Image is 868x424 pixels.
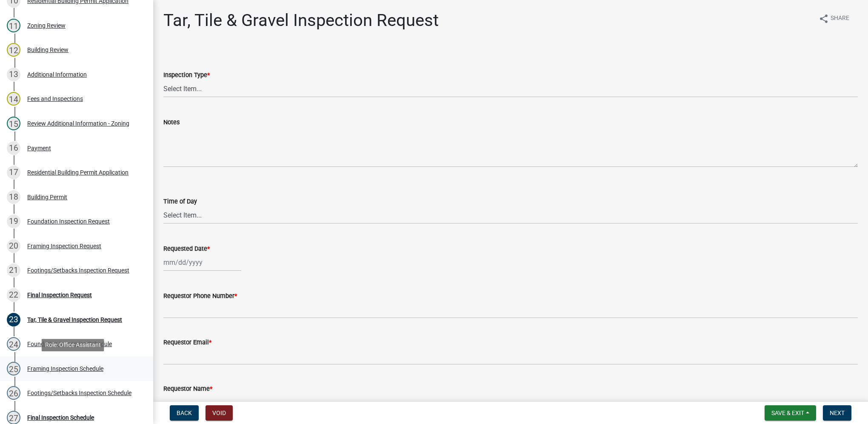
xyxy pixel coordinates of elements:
[7,386,20,400] div: 26
[163,72,210,78] label: Inspection Type
[27,243,101,249] div: Framing Inspection Request
[163,246,210,252] label: Requested Date
[765,405,816,421] button: Save & Exit
[7,43,20,57] div: 12
[771,410,804,416] span: Save & Exit
[819,14,829,24] i: share
[27,169,128,175] div: Residential Building Permit Application
[27,267,129,273] div: Footings/Setbacks Inspection Request
[812,10,856,27] button: shareShare
[830,410,845,416] span: Next
[163,386,212,392] label: Requestor Name
[7,117,20,130] div: 15
[7,92,20,106] div: 14
[177,410,192,416] span: Back
[823,405,851,421] button: Next
[27,120,129,126] div: Review Additional Information - Zoning
[7,288,20,302] div: 22
[27,390,131,396] div: Footings/Setbacks Inspection Schedule
[163,199,197,205] label: Time of Day
[7,19,20,32] div: 11
[206,405,233,421] button: Void
[7,264,20,277] div: 21
[7,190,20,204] div: 18
[170,405,199,421] button: Back
[27,72,87,77] div: Additional Information
[7,215,20,228] div: 19
[7,337,20,351] div: 24
[42,339,104,351] div: Role: Office Assistant
[27,218,110,224] div: Foundation Inspection Request
[27,366,103,372] div: Framing Inspection Schedule
[27,317,122,323] div: Tar, Tile & Gravel Inspection Request
[27,145,51,151] div: Payment
[27,23,66,29] div: Zoning Review
[27,194,67,200] div: Building Permit
[163,10,439,31] h1: Tar, Tile & Gravel Inspection Request
[27,47,69,53] div: Building Review
[163,120,180,126] label: Notes
[831,14,849,24] span: Share
[7,239,20,253] div: 20
[7,68,20,81] div: 13
[163,340,211,346] label: Requestor Email
[7,141,20,155] div: 16
[163,254,241,271] input: mm/dd/yyyy
[27,96,83,102] div: Fees and Inspections
[7,362,20,375] div: 25
[27,341,112,347] div: Foundation Inspection Schedule
[7,166,20,179] div: 17
[27,292,92,298] div: Final Inspection Request
[27,415,94,421] div: Final Inspection Schedule
[7,313,20,327] div: 23
[163,293,237,299] label: Requestor Phone Number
